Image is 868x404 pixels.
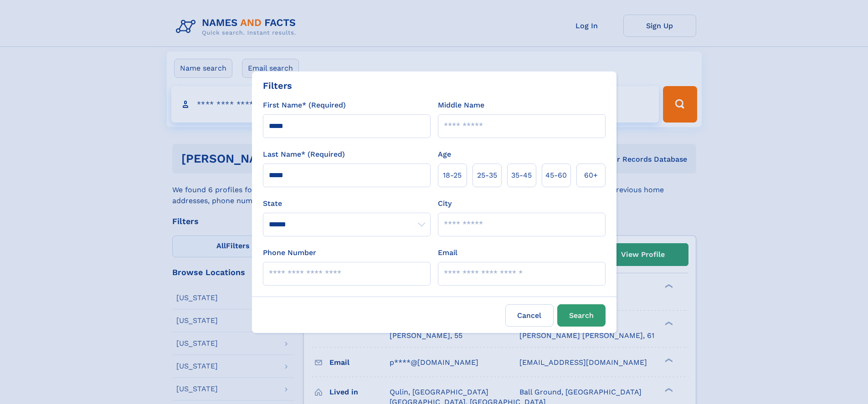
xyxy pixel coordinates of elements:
[438,198,452,209] label: City
[263,149,345,160] label: Last Name* (Required)
[505,304,554,327] label: Cancel
[443,170,462,181] span: 18‑25
[263,247,316,258] label: Phone Number
[438,100,484,111] label: Middle Name
[545,170,567,181] span: 45‑60
[263,198,431,209] label: State
[263,79,292,92] div: Filters
[263,100,346,111] label: First Name* (Required)
[557,304,606,327] button: Search
[511,170,532,181] span: 35‑45
[477,170,497,181] span: 25‑35
[438,149,451,160] label: Age
[584,170,598,181] span: 60+
[438,247,457,258] label: Email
